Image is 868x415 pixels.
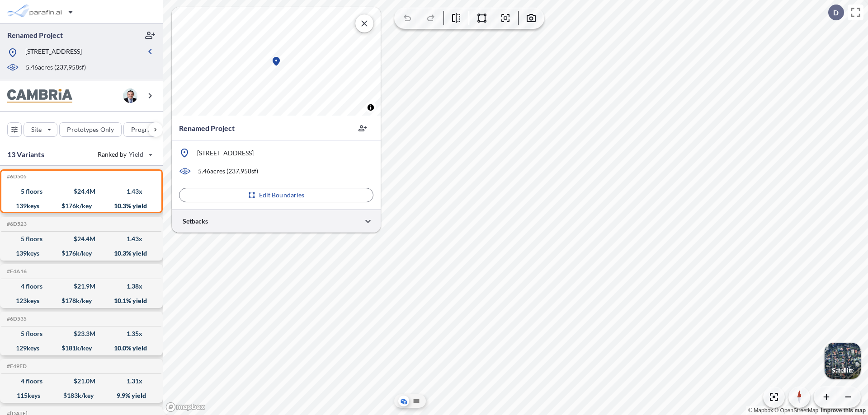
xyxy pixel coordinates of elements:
[825,343,861,379] img: Switcher Image
[833,9,839,17] p: D
[24,122,57,137] button: Site
[123,89,137,103] img: user logo
[7,89,72,103] img: BrandImage
[774,407,818,414] a: OpenStreetMap
[5,221,27,227] h5: Click to copy the code
[26,63,86,73] p: 5.46 acres ( 237,958 sf)
[832,367,854,374] p: Satellite
[129,150,144,159] span: Yield
[748,407,773,414] a: Mapbox
[365,102,376,113] button: Toggle attribution
[821,407,866,414] a: Improve this map
[179,123,235,134] p: Renamed Project
[179,188,373,202] button: Edit Boundaries
[172,7,381,116] canvas: Map
[59,122,122,137] button: Prototypes Only
[198,167,258,176] p: 5.46 acres ( 237,958 sf)
[5,173,27,180] h5: Click to copy the code
[31,125,42,134] p: Site
[197,149,254,158] p: [STREET_ADDRESS]
[165,402,205,412] a: Mapbox homepage
[271,56,282,67] div: Map marker
[123,122,172,137] button: Program
[368,103,373,112] span: Toggle attribution
[7,149,44,160] p: 13 Variants
[5,316,27,322] h5: Click to copy the code
[67,125,114,134] p: Prototypes Only
[5,363,27,369] h5: Click to copy the code
[7,30,63,40] p: Renamed Project
[90,147,158,162] button: Ranked by Yield
[131,125,156,134] p: Program
[398,396,409,406] button: Aerial View
[825,343,861,379] button: Switcher ImageSatellite
[259,191,305,200] p: Edit Boundaries
[25,47,82,58] p: [STREET_ADDRESS]
[411,396,422,406] button: Site Plan
[5,268,27,275] h5: Click to copy the code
